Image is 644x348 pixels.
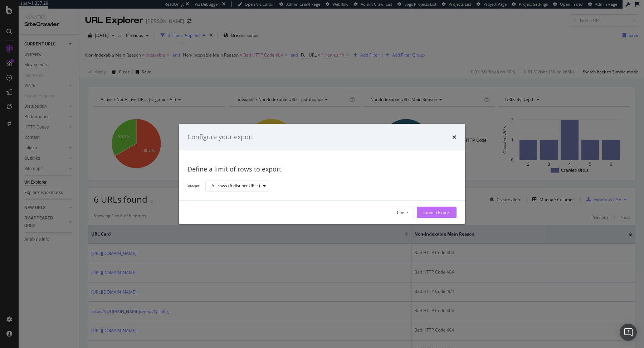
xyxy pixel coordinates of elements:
[417,207,457,218] button: Launch Export
[187,165,457,174] div: Define a limit of rows to export
[187,132,253,142] div: Configure your export
[211,184,260,188] div: All rows (6 distinct URLs)
[397,209,408,216] div: Close
[391,207,414,218] button: Close
[423,209,451,216] div: Launch Export
[205,180,269,192] button: All rows (6 distinct URLs)
[187,183,200,190] label: Scope
[620,324,637,341] div: Open Intercom Messenger
[179,124,465,224] div: modal
[452,132,457,142] div: times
